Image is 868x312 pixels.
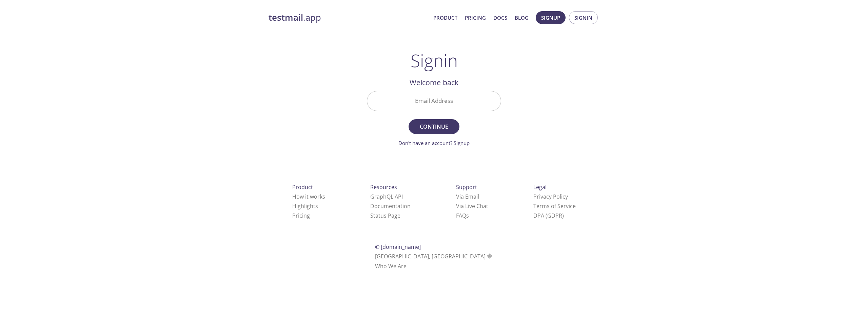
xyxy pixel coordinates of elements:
span: s [466,212,469,219]
a: Don't have an account? Signup [398,140,470,146]
span: © [DOMAIN_NAME] [375,243,421,251]
span: Signin [574,13,592,22]
a: Pricing [292,212,310,219]
a: GraphQL API [370,193,403,200]
a: Terms of Service [533,202,576,210]
a: Pricing [465,13,486,22]
a: Docs [493,13,507,22]
span: Resources [370,183,397,191]
span: Signup [541,13,560,22]
a: Highlights [292,202,318,210]
a: How it works [292,193,325,200]
a: Status Page [370,212,400,219]
a: Via Live Chat [456,202,488,210]
span: Product [292,183,313,191]
a: Blog [515,13,529,22]
a: FAQ [456,212,469,219]
button: Continue [409,119,459,134]
a: Product [433,13,457,22]
span: [GEOGRAPHIC_DATA], [GEOGRAPHIC_DATA] [375,253,493,260]
a: Privacy Policy [533,193,568,200]
h2: Welcome back [367,77,501,88]
span: Support [456,183,477,191]
button: Signin [569,11,598,24]
span: Continue [416,122,452,131]
a: testmail.app [269,12,428,23]
a: Who We Are [375,262,407,270]
button: Signup [536,11,566,24]
span: Legal [533,183,547,191]
strong: testmail [269,12,303,23]
a: DPA (GDPR) [533,212,564,219]
a: Documentation [370,202,411,210]
a: Via Email [456,193,479,200]
h1: Signin [411,50,458,71]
